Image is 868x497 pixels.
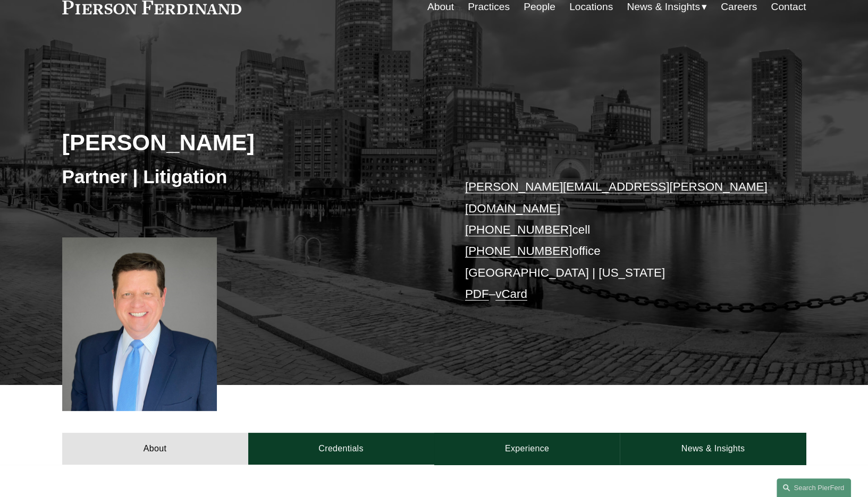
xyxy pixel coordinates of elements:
a: Credentials [248,433,434,465]
a: Experience [434,433,620,465]
a: PDF [465,287,489,301]
p: cell office [GEOGRAPHIC_DATA] | [US_STATE] – [465,176,775,305]
h2: [PERSON_NAME] [62,128,434,156]
a: News & Insights [620,433,806,465]
a: vCard [495,287,527,301]
h3: Partner | Litigation [62,165,434,188]
a: [PERSON_NAME][EMAIL_ADDRESS][PERSON_NAME][DOMAIN_NAME] [465,180,768,215]
a: Search this site [777,478,851,497]
a: About [62,433,248,465]
a: [PHONE_NUMBER] [465,244,572,258]
a: [PHONE_NUMBER] [465,223,572,236]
